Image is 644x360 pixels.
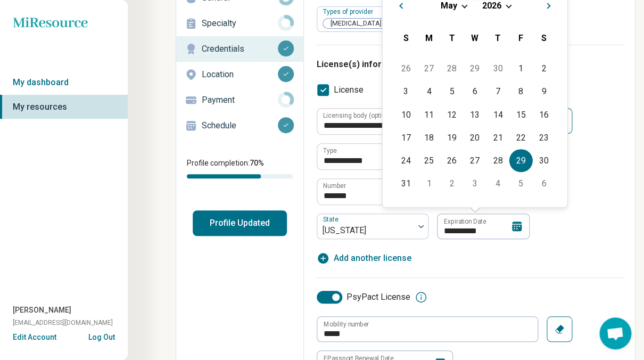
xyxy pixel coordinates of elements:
div: Choose Monday, June 1st, 2026 [417,172,440,195]
h3: License(s) information [317,58,623,71]
div: Choose Thursday, May 28th, 2026 [486,149,509,172]
div: Choose Monday, May 25th, 2026 [417,149,440,172]
div: Choose Thursday, April 30th, 2026 [486,57,509,80]
div: Choose Sunday, May 10th, 2026 [394,103,417,126]
div: Choose Tuesday, June 2nd, 2026 [440,172,463,195]
div: Tuesday [440,27,463,50]
input: credential.licenses.0.name [317,144,539,169]
span: [EMAIL_ADDRESS][DOMAIN_NAME] [13,318,113,328]
div: Choose Wednesday, June 3rd, 2026 [463,172,486,195]
div: Monday [417,27,440,50]
p: Specialty [202,17,278,30]
label: Licensing body (optional) [323,112,397,119]
button: Log Out [88,332,115,340]
div: Choose Friday, May 1st, 2026 [509,57,532,80]
div: Profile completion [187,174,293,178]
div: Open chat [599,317,631,349]
div: Choose Saturday, May 16th, 2026 [532,103,555,126]
div: Choose Wednesday, May 13th, 2026 [463,103,486,126]
div: Choose Thursday, May 14th, 2026 [486,103,509,126]
button: Edit Account [13,332,56,343]
div: Choose Sunday, May 17th, 2026 [394,126,417,149]
label: Number [323,183,346,189]
div: Choose Wednesday, May 6th, 2026 [463,80,486,103]
div: Thursday [486,27,509,50]
div: Choose Sunday, May 24th, 2026 [394,149,417,172]
span: [PERSON_NAME] [13,305,71,316]
div: Choose Saturday, May 30th, 2026 [532,149,555,172]
div: Choose Wednesday, May 20th, 2026 [463,126,486,149]
div: Choose Thursday, June 4th, 2026 [486,172,509,195]
div: Saturday [532,27,555,50]
p: Payment [202,94,278,107]
div: Choose Saturday, May 9th, 2026 [532,80,555,103]
div: Choose Tuesday, May 12th, 2026 [440,103,463,126]
div: Choose Saturday, May 23rd, 2026 [532,126,555,149]
div: Choose Tuesday, May 26th, 2026 [440,149,463,172]
p: Schedule [202,119,278,132]
div: Choose Sunday, May 31st, 2026 [394,172,417,195]
a: Location [176,62,303,87]
div: Choose Friday, June 5th, 2026 [509,172,532,195]
div: Choose Saturday, June 6th, 2026 [532,172,555,195]
a: Credentials [176,36,303,62]
div: Choose Friday, May 22nd, 2026 [509,126,532,149]
div: Choose Thursday, May 7th, 2026 [486,80,509,103]
label: State [323,215,341,223]
div: Choose Sunday, May 3rd, 2026 [394,80,417,103]
span: [MEDICAL_DATA] [323,19,385,29]
div: Choose Wednesday, April 29th, 2026 [463,57,486,80]
label: Types of provider [323,8,375,15]
a: Specialty [176,11,303,36]
div: Choose Tuesday, May 5th, 2026 [440,80,463,103]
div: Choose Sunday, April 26th, 2026 [394,57,417,80]
a: Payment [176,87,303,113]
div: Choose Tuesday, April 28th, 2026 [440,57,463,80]
span: Add another license [334,252,411,265]
div: Choose Friday, May 29th, 2026 [509,149,532,172]
div: Choose Friday, May 8th, 2026 [509,80,532,103]
div: Choose Tuesday, May 19th, 2026 [440,126,463,149]
div: Choose Monday, May 18th, 2026 [417,126,440,149]
div: Choose Monday, May 11th, 2026 [417,103,440,126]
div: Choose Wednesday, May 27th, 2026 [463,149,486,172]
a: Schedule [176,113,303,138]
span: License [334,84,364,96]
div: Choose Thursday, May 21st, 2026 [486,126,509,149]
div: Choose Saturday, May 2nd, 2026 [532,57,555,80]
p: Credentials [202,43,278,55]
button: Profile Updated [193,210,287,236]
div: Choose Monday, April 27th, 2026 [417,57,440,80]
span: 70 % [250,159,264,167]
span: 2026 [482,1,501,11]
div: Profile completion: [176,151,303,185]
span: May [441,1,457,11]
div: Month May, 2026 [394,57,555,195]
label: Type [323,148,337,154]
div: Choose Friday, May 15th, 2026 [509,103,532,126]
div: Choose Monday, May 4th, 2026 [417,80,440,103]
p: Location [202,68,278,81]
div: Friday [509,27,532,50]
div: Sunday [394,27,417,50]
button: Add another license [317,252,411,265]
div: Wednesday [463,27,486,50]
label: PsyPact License [317,291,410,304]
